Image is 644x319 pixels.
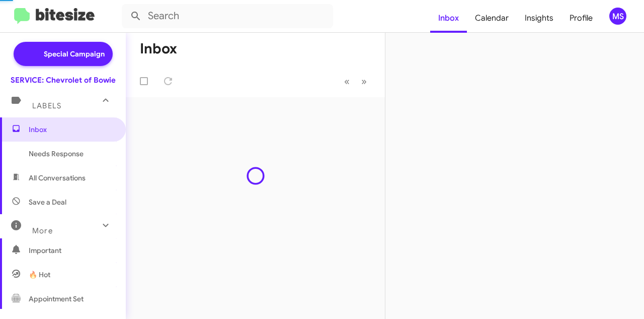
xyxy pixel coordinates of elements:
span: All Conversations [29,173,86,183]
a: Inbox [430,4,467,33]
input: Search [122,4,333,28]
button: Next [355,71,373,92]
a: Insights [517,4,561,33]
button: Previous [338,71,356,92]
span: « [344,75,350,88]
nav: Page navigation example [339,71,373,92]
span: » [361,75,367,88]
button: MS [601,8,633,25]
span: 🔥 Hot [29,270,50,280]
span: Labels [32,101,61,110]
div: MS [609,8,626,25]
span: Inbox [29,124,114,135]
div: SERVICE: Chevrolet of Bowie [11,75,116,85]
span: Save a Deal [29,197,66,207]
span: Needs Response [29,149,114,159]
h1: Inbox [140,41,177,57]
span: Important [29,245,114,256]
a: Special Campaign [14,42,113,66]
a: Profile [561,4,601,33]
a: Calendar [467,4,517,33]
span: Appointment Set [29,294,84,304]
span: More [32,226,53,235]
span: Special Campaign [44,49,105,59]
